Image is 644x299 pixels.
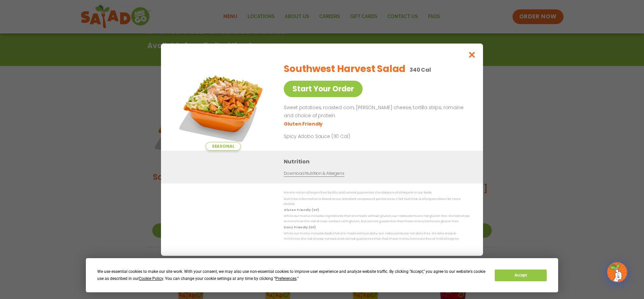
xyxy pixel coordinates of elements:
[284,62,406,76] h2: Southwest Harvest Salad
[410,66,431,74] p: 340 Cal
[284,190,470,195] p: We are not an allergen free facility and cannot guarantee the absence of allergens in our foods.
[139,276,163,281] span: Cookie Policy
[97,268,487,282] div: We use essential cookies to make our site work. With your consent, we may also use non-essential ...
[461,44,483,66] button: Close modal
[275,276,297,281] span: Preferences
[284,120,324,127] li: Gluten Friendly
[284,81,363,97] a: Start Your Order
[284,208,319,212] strong: Gluten Friendly (GF)
[284,170,344,177] a: Download Nutrition & Allergens
[284,225,315,229] strong: Dairy Friendly (DF)
[206,142,241,151] span: Seasonal
[495,270,546,281] button: Accept
[176,57,270,151] img: Featured product photo for Southwest Harvest Salad
[608,263,627,282] img: wpChatIcon
[284,196,470,207] p: Nutrition information is based on our standard recipes and portion sizes. Click Nutrition & Aller...
[86,258,558,292] div: Cookie Consent Prompt
[284,214,470,224] p: While our menu includes ingredients that are made without gluten, our restaurants are not gluten ...
[284,231,470,241] p: While our menu includes foods that are made without dairy, our restaurants are not dairy free. We...
[284,157,473,166] h3: Nutrition
[284,133,408,140] p: Spicy Adobo Sauce (110 Cal)
[284,104,467,120] p: Sweet potatoes, roasted corn, [PERSON_NAME] cheese, tortilla strips, romaine and choice of protein.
